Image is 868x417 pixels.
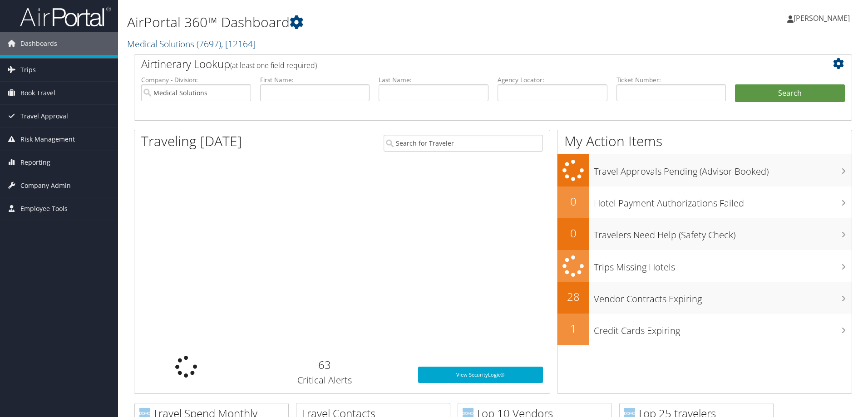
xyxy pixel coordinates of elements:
span: [PERSON_NAME] [794,13,850,23]
h3: Travelers Need Help (Safety Check) [594,224,852,241]
h3: Hotel Payment Authorizations Failed [594,192,852,210]
h3: Vendor Contracts Expiring [594,288,852,305]
a: 0Hotel Payment Authorizations Failed [557,186,852,218]
label: Ticket Number: [616,75,726,84]
span: Company Admin [20,174,71,197]
a: Medical Solutions [127,38,256,50]
span: Book Travel [20,82,55,104]
span: (at least one field required) [230,60,317,70]
h1: Traveling [DATE] [141,132,242,151]
span: ( 7697 ) [197,38,221,50]
img: airportal-logo.png [20,6,111,27]
a: View SecurityLogic® [418,367,543,383]
h2: 1 [557,321,589,336]
span: Reporting [20,151,50,174]
h2: 63 [245,357,404,373]
a: [PERSON_NAME] [787,5,859,32]
button: Search [735,84,845,103]
a: 0Travelers Need Help (Safety Check) [557,218,852,250]
h3: Credit Cards Expiring [594,320,852,337]
h3: Trips Missing Hotels [594,256,852,274]
h2: 28 [557,289,589,304]
h1: My Action Items [557,132,852,151]
label: Company - Division: [141,75,251,84]
h2: Airtinerary Lookup [141,56,785,72]
a: Travel Approvals Pending (Advisor Booked) [557,154,852,186]
h1: AirPortal 360™ Dashboard [127,13,615,32]
a: Trips Missing Hotels [557,250,852,282]
h3: Critical Alerts [245,374,404,387]
h2: 0 [557,226,589,241]
input: Search for Traveler [384,135,543,152]
h2: 0 [557,194,589,209]
span: Dashboards [20,32,57,55]
label: First Name: [260,75,370,84]
span: Employee Tools [20,197,68,220]
label: Agency Locator: [498,75,607,84]
a: 28Vendor Contracts Expiring [557,282,852,314]
span: Risk Management [20,128,75,151]
span: Trips [20,59,36,81]
a: 1Credit Cards Expiring [557,314,852,345]
label: Last Name: [379,75,488,84]
h3: Travel Approvals Pending (Advisor Booked) [594,161,852,178]
span: Travel Approval [20,105,68,128]
span: , [ 12164 ] [221,38,256,50]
